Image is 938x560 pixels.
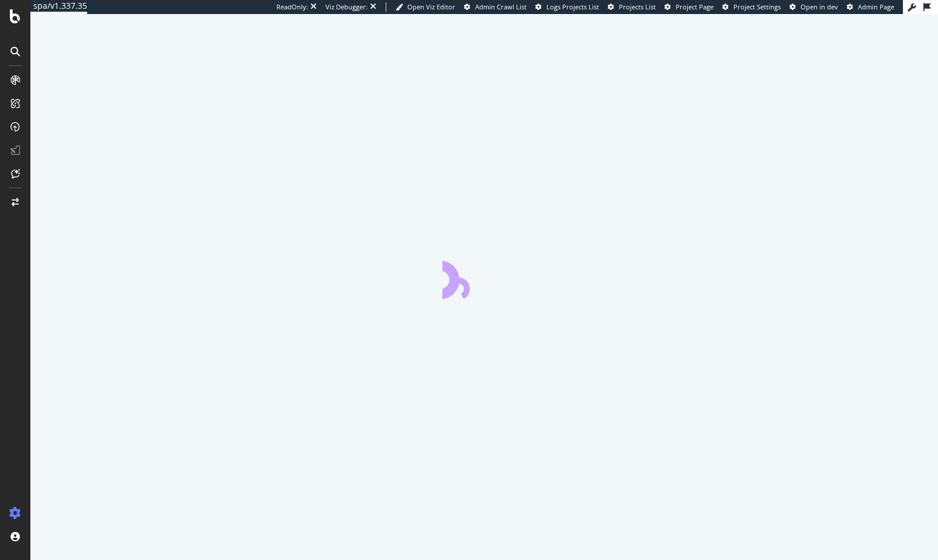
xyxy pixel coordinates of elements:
div: ReadOnly: [276,2,308,12]
a: Projects List [608,2,656,12]
a: Open in dev [790,2,838,12]
span: Open in dev [801,2,838,11]
span: Open Viz Editor [407,2,455,11]
span: Logs Projects List [546,2,599,11]
span: Admin Crawl List [475,2,527,11]
span: Project Page [676,2,714,11]
span: Projects List [619,2,656,11]
span: Project Settings [733,2,781,11]
a: Admin Page [847,2,894,12]
a: Open Viz Editor [396,2,455,12]
span: Admin Page [858,2,894,11]
a: Project Settings [722,2,781,12]
a: Project Page [664,2,714,12]
a: Admin Crawl List [464,2,527,12]
div: Viz Debugger: [326,2,368,12]
div: animation [442,257,527,299]
a: Logs Projects List [535,2,599,12]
